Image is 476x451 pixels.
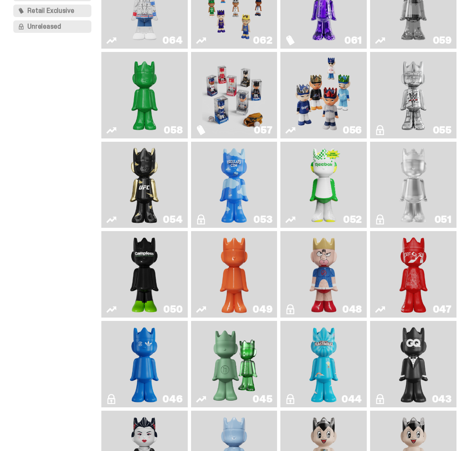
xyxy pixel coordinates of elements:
img: Game Face (2025) [202,55,266,135]
div: 045 [253,394,272,404]
div: 055 [433,125,451,135]
a: Kinnikuman [285,234,362,314]
span: Retail Exclusive [27,7,74,14]
img: Skip [396,234,431,314]
span: Unreleased [27,23,61,30]
div: 051 [434,214,451,224]
a: Campless [106,234,183,314]
button: Retail Exclusive [13,5,91,17]
img: Campless [127,234,162,314]
a: Schrödinger's ghost: Sunday Green [106,55,183,135]
div: 062 [253,35,272,45]
div: 047 [433,304,451,314]
img: Present [207,324,262,404]
a: ComplexCon HK [106,324,183,404]
div: 057 [254,125,272,135]
img: LLLoyalty [396,145,431,225]
a: Game Face (2025) [285,55,362,135]
div: 046 [162,394,182,404]
a: Skip [375,234,451,314]
a: I Was There SummerSlam [375,55,451,135]
div: 061 [344,35,362,45]
div: 052 [343,214,362,224]
a: Feastables [285,324,362,404]
div: 058 [164,125,182,135]
a: Schrödinger's ghost: Orange Vibe [196,234,272,314]
img: Schrödinger's ghost: Orange Vibe [217,234,251,314]
img: Court Victory [307,145,341,225]
a: Ruby [106,145,183,225]
a: Game Face (2025) [196,55,272,135]
img: Feastables [307,324,341,404]
img: Ruby [127,145,162,225]
img: ghooooost [217,145,251,225]
a: Present [196,324,272,404]
button: Unreleased [13,20,91,33]
div: 049 [253,304,272,314]
img: I Was There SummerSlam [381,55,445,135]
img: ComplexCon HK [127,324,162,404]
div: 053 [253,214,272,224]
img: Game Face (2025) [292,55,356,135]
div: 043 [432,394,451,404]
div: 044 [341,394,362,404]
div: 048 [342,304,362,314]
img: Kinnikuman [307,234,341,314]
a: ghooooost [196,145,272,225]
a: Court Victory [285,145,362,225]
div: 050 [163,304,182,314]
div: 056 [343,125,362,135]
a: LLLoyalty [375,145,451,225]
div: 064 [162,35,182,45]
img: Black Tie [396,324,431,404]
div: 059 [433,35,451,45]
a: Black Tie [375,324,451,404]
img: Schrödinger's ghost: Sunday Green [113,55,176,135]
div: 054 [163,214,182,224]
